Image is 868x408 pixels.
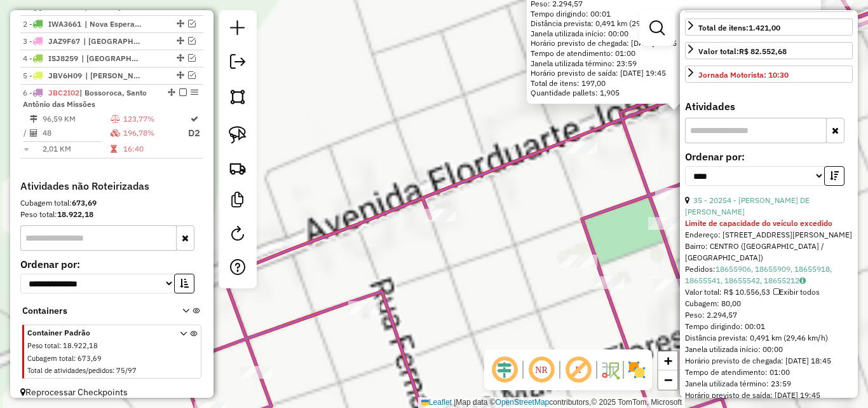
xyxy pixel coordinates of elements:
[23,125,29,141] td: /
[225,221,250,250] a: Reroteirizar Sessão
[112,366,114,375] span: :
[111,115,120,123] i: % de utilização do peso
[22,304,166,318] span: Containers
[421,398,452,407] a: Leaflet
[229,159,247,177] img: Criar rota
[685,264,832,285] a: 18655906, 18655909, 18655918, 18655541, 18655542, 18655212
[685,66,853,83] a: Jornada Motorista: 10:30
[48,88,79,97] span: JBC2I02
[42,125,110,141] td: 48
[685,332,853,344] div: Distância prevista: 0,491 km (29,46 km/h)
[685,241,853,264] div: Bairro: CENTRO ([GEOGRAPHIC_DATA] / [GEOGRAPHIC_DATA])
[191,115,198,123] i: Rota otimizada
[23,71,82,80] span: 5 -
[749,23,780,32] strong: 1.421,00
[177,20,184,27] em: Alterar sequência das rotas
[531,59,817,69] div: Janela utilizada término: 23:59
[27,354,74,363] span: Cubagem total
[644,15,670,41] a: Exibir filtros
[85,18,143,30] span: Nova Esperança do Sul
[191,88,198,96] em: Opções
[685,18,853,36] a: Total de itens:1.421,00
[123,113,187,125] td: 123,77%
[224,154,252,182] a: Criar rota
[531,68,817,78] div: Horário previsto de saída: [DATE] 19:45
[531,9,817,19] div: Tempo dirigindo: 00:01
[685,195,810,216] a: 35 - 20254 - [PERSON_NAME] DE [PERSON_NAME]
[23,19,81,29] span: 2 -
[30,129,37,137] i: Total de Atividades
[531,29,817,39] div: Janela utilizada início: 00:00
[799,277,806,285] i: Observações
[188,126,200,141] p: D2
[664,353,672,369] span: +
[20,209,203,220] div: Peso total:
[48,2,81,11] span: JBC3A65
[59,341,61,350] span: :
[225,49,250,78] a: Exportar sessão
[531,88,817,98] div: Quantidade pallets: 1,905
[531,18,817,29] div: Distância prevista: 0,491 km (29,46 km/h)
[685,378,853,390] div: Janela utilizada término: 23:59
[116,366,137,375] span: 75/97
[177,54,184,62] em: Alterar sequência das rotas
[74,354,76,363] span: :
[664,372,672,388] span: −
[698,69,789,81] div: Jornada Motorista: 10:30
[27,327,165,339] span: Container Padrão
[685,101,853,113] h4: Atividades
[824,166,844,186] button: Ordem decrescente
[42,113,110,125] td: 96,59 KM
[685,218,832,228] strong: Limite de capacidade do veículo excedido
[30,115,37,123] i: Distância Total
[188,71,196,79] em: Visualizar rota
[773,287,820,297] span: Exibir todos
[81,53,140,64] span: São Paulo das Missões
[225,15,250,44] a: Nova sessão e pesquisa
[658,351,677,370] a: Zoom in
[685,321,853,332] div: Tempo dirigindo: 00:01
[698,22,780,34] div: Total de itens:
[85,70,144,81] span: São Luiz Gonzaga
[685,229,853,241] div: Endereço: [STREET_ADDRESS][PERSON_NAME]
[685,355,853,367] div: Horário previsto de chegada: [DATE] 18:45
[27,341,59,350] span: Peso total
[225,187,250,216] a: Criar modelo
[177,71,184,79] em: Alterar sequência das rotas
[685,344,853,355] div: Janela utilizada início: 00:00
[418,397,685,408] div: Map data © contributors,© 2025 TomTom, Microsoft
[27,366,112,375] span: Total de atividades/pedidos
[685,286,853,298] div: Valor total: R$ 10.556,53
[454,398,456,407] span: |
[229,126,247,144] img: Selecionar atividades - laço
[111,129,120,137] i: % de utilização da cubagem
[179,88,187,96] em: Finalizar rota
[23,88,147,109] span: 6 -
[23,88,147,109] span: | Bossoroca, Santo Antônio das Missões
[23,36,80,46] span: 3 -
[48,36,80,46] span: JAZ9F67
[123,125,187,141] td: 196,78%
[489,355,520,385] span: Ocultar deslocamento
[531,38,817,48] div: Horário previsto de chegada: [DATE] 18:45
[123,143,187,155] td: 16:40
[48,19,81,29] span: IWA3661
[531,78,817,88] div: Total de itens: 197,00
[23,2,81,11] span: 1 -
[23,53,78,63] span: 4 -
[72,198,97,208] strong: 673,69
[685,42,853,59] a: Valor total:R$ 82.552,68
[600,360,620,380] img: Fluxo de ruas
[229,88,247,106] img: Selecionar atividades - polígono
[48,71,82,80] span: JBV6H09
[685,390,853,401] div: Horário previsto de saída: [DATE] 19:45
[20,180,203,192] h4: Atividades não Roteirizadas
[685,298,853,309] div: Cubagem: 80,00
[83,36,142,47] span: Santiago
[42,143,110,155] td: 2,01 KM
[658,370,677,390] a: Zoom out
[111,145,117,153] i: Tempo total em rota
[23,143,29,155] td: =
[563,355,593,385] span: Exibir rótulo
[63,341,98,350] span: 18.922,18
